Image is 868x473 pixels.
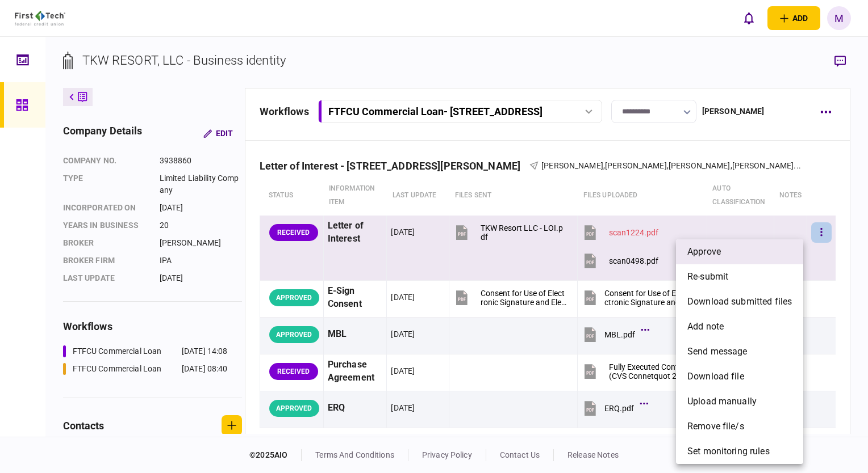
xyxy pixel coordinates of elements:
[687,270,728,284] span: re-submit
[687,395,757,408] span: upload manually
[687,420,744,433] span: remove file/s
[687,295,792,309] span: download submitted files
[687,445,770,458] span: set monitoring rules
[687,345,748,358] span: send message
[687,245,721,259] span: approve
[687,320,724,333] span: add note
[687,370,744,383] span: download file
